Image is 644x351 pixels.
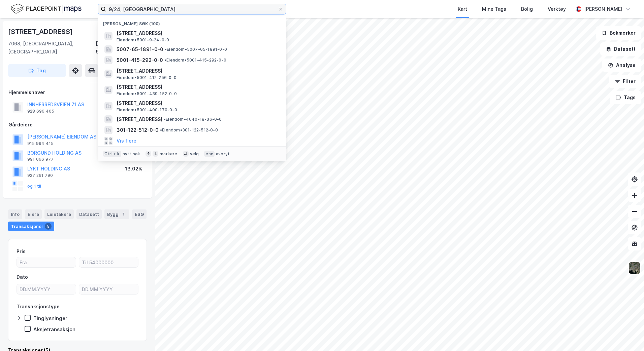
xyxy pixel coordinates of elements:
div: Ctrl + k [103,151,121,157]
button: Filter [609,75,641,88]
img: logo.f888ab2527a4732fd821a326f86c7f29.svg [11,3,82,15]
span: Eiendom • 5001-412-256-0-0 [117,75,176,80]
button: Analyse [602,58,641,72]
div: [PERSON_NAME] søk (100) [98,16,286,28]
span: [STREET_ADDRESS] [117,67,278,75]
input: Til 54000000 [79,257,138,267]
div: Eiere [25,209,42,219]
span: Eiendom • 5001-439-152-0-0 [117,91,177,96]
button: Tag [8,64,66,77]
iframe: Chat Widget [610,319,644,351]
div: nytt søk [123,151,140,157]
div: Bolig [521,5,533,13]
span: • [165,47,167,52]
button: Datasett [600,42,641,56]
div: 991 066 977 [27,157,54,162]
div: Transaksjoner [8,222,54,231]
span: • [164,57,166,63]
div: Transaksjonstype [17,303,60,311]
div: Mine Tags [482,5,506,13]
span: Eiendom • 5007-65-1891-0-0 [165,47,227,52]
img: 9k= [628,262,641,274]
span: Eiendom • 301-122-512-0-0 [160,127,218,133]
div: Leietakere [44,209,74,219]
div: 5 [45,223,52,230]
input: DD.MM.YYYY [17,284,76,294]
span: Eiendom • 5001-415-292-0-0 [164,57,226,63]
div: [STREET_ADDRESS] [8,26,74,37]
input: DD.MM.YYYY [79,284,138,294]
div: Gårdeiere [8,121,147,129]
div: [GEOGRAPHIC_DATA], 9/24 [96,40,147,56]
input: Søk på adresse, matrikkel, gårdeiere, leietakere eller personer [106,4,278,14]
span: [STREET_ADDRESS] [117,83,278,91]
span: Eiendom • 5001-9-24-0-0 [117,37,169,43]
div: Kart [458,5,467,13]
input: Fra [17,257,76,267]
span: Eiendom • 5001-400-170-0-0 [117,107,177,113]
div: avbryt [216,151,230,157]
div: Info [8,209,22,219]
div: Kontrollprogram for chat [610,319,644,351]
div: 13.02% [125,165,142,173]
div: 7068, [GEOGRAPHIC_DATA], [GEOGRAPHIC_DATA] [8,40,96,56]
div: Dato [17,273,28,281]
div: ESG [132,209,147,219]
div: Bygg [104,209,129,219]
div: Datasett [76,209,102,219]
span: 5001-415-292-0-0 [117,56,163,64]
span: [STREET_ADDRESS] [117,115,162,123]
button: Bokmerker [596,26,641,40]
button: Vis flere [117,137,136,145]
div: Verktøy [548,5,566,13]
div: Pris [17,247,26,256]
div: Hjemmelshaver [8,88,147,96]
span: • [164,117,166,122]
div: Aksjetransaksjon [33,326,75,333]
div: [PERSON_NAME] [584,5,622,13]
span: [STREET_ADDRESS] [117,29,278,37]
span: Eiendom • 4640-18-36-0-0 [164,117,222,122]
div: 915 994 415 [27,141,54,146]
div: velg [190,151,199,157]
span: [STREET_ADDRESS] [117,99,278,107]
span: 301-122-512-0-0 [117,126,159,134]
div: 1 [120,211,127,218]
span: • [160,127,162,132]
div: markere [160,151,177,157]
div: 928 696 405 [27,109,54,114]
span: 5007-65-1891-0-0 [117,45,163,53]
div: Tinglysninger [33,315,67,321]
button: Tags [610,91,641,104]
div: 927 261 790 [27,173,53,178]
div: esc [204,151,215,157]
